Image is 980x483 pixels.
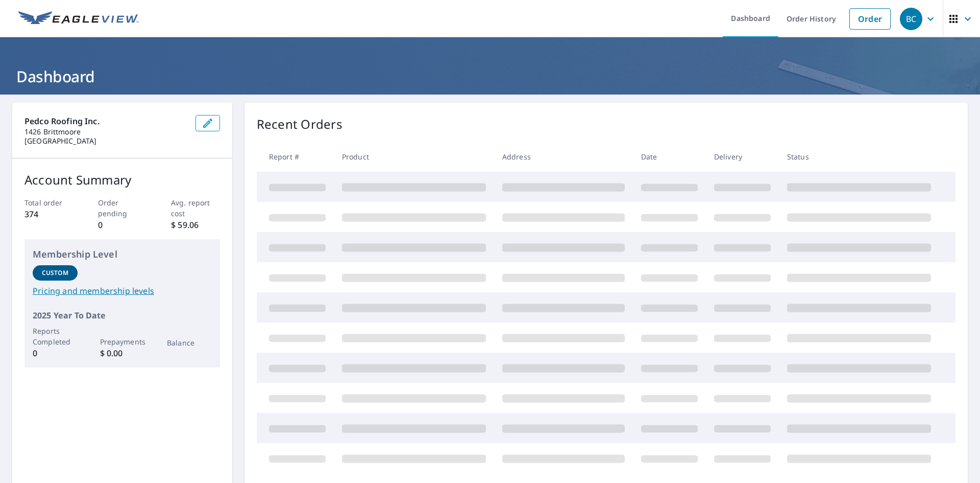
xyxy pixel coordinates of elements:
[779,142,939,172] th: Status
[24,171,220,189] p: Account Summary
[33,326,78,347] p: Reports Completed
[33,285,212,297] a: Pricing and membership levels
[42,268,68,278] p: Custom
[100,347,145,359] p: $ 0.00
[98,219,147,231] p: 0
[33,347,78,359] p: 0
[24,127,187,136] p: 1426 Brittmoore
[24,115,187,127] p: Pedco Roofing Inc.
[334,142,494,172] th: Product
[633,142,706,172] th: Date
[167,337,212,348] p: Balance
[706,142,779,172] th: Delivery
[24,208,73,220] p: 374
[494,142,633,172] th: Address
[257,142,334,172] th: Report #
[12,66,968,87] h1: Dashboard
[18,11,139,27] img: EV Logo
[33,309,212,321] p: 2025 Year To Date
[100,336,145,347] p: Prepayments
[900,8,922,30] div: BC
[171,197,220,219] p: Avg. report cost
[849,8,891,30] a: Order
[257,115,342,133] p: Recent Orders
[24,136,187,146] p: [GEOGRAPHIC_DATA]
[98,197,147,219] p: Order pending
[171,219,220,231] p: $ 59.06
[33,247,212,261] p: Membership Level
[24,197,73,208] p: Total order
